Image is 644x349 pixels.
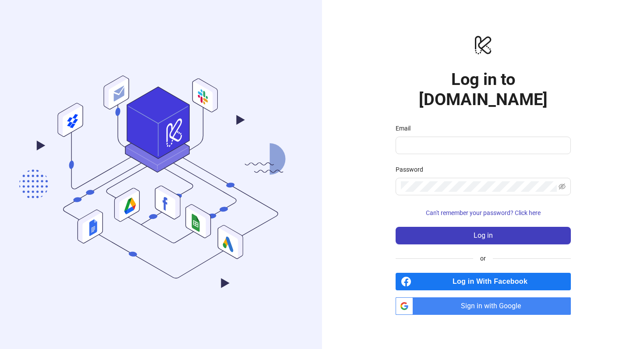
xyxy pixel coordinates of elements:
label: Email [396,123,416,133]
span: Log in [474,232,493,240]
span: Can't remember your password? Click here [426,209,541,216]
span: eye-invisible [559,183,566,190]
button: Log in [396,227,571,244]
span: Log in With Facebook [415,273,571,290]
input: Password [401,181,557,192]
input: Email [401,140,564,151]
span: Sign in with Google [417,297,571,315]
a: Sign in with Google [396,297,571,315]
button: Can't remember your password? Click here [396,206,571,220]
h1: Log in to [DOMAIN_NAME] [396,69,571,109]
a: Log in With Facebook [396,273,571,290]
a: Can't remember your password? Click here [396,209,571,216]
label: Password [396,165,429,174]
span: or [473,254,493,263]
